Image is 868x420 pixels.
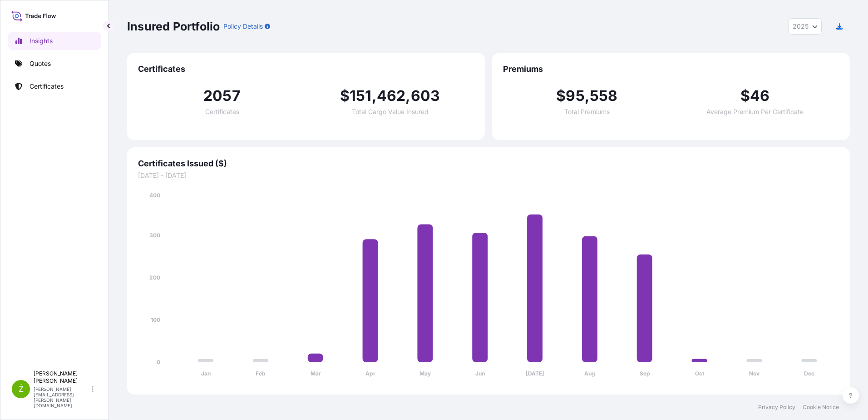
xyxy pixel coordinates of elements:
span: , [405,89,410,103]
tspan: 300 [149,232,160,239]
p: Quotes [30,59,51,68]
p: [PERSON_NAME] [PERSON_NAME] [34,370,90,385]
tspan: 0 [157,359,160,365]
tspan: May [419,370,431,377]
span: 95 [566,89,584,103]
tspan: Oct [695,370,705,377]
span: 558 [590,89,618,103]
p: [PERSON_NAME][EMAIL_ADDRESS][PERSON_NAME][DOMAIN_NAME] [34,386,90,408]
p: Insights [30,36,53,45]
tspan: Dec [804,370,814,377]
a: Insights [8,32,101,50]
a: Certificates [8,77,101,95]
button: Year Selector [789,18,822,35]
tspan: 100 [151,316,160,323]
span: Certificates Issued ($) [138,158,839,169]
tspan: Sep [640,370,650,377]
span: Certificates [205,109,239,115]
span: $ [340,89,350,103]
a: Quotes [8,55,101,73]
span: , [585,89,590,103]
tspan: 400 [149,192,160,199]
tspan: Jan [201,370,211,377]
span: Ż [19,385,24,394]
tspan: 200 [149,274,160,281]
tspan: Feb [256,370,266,377]
tspan: Mar [311,370,321,377]
a: Privacy Policy [758,404,795,411]
span: 46 [750,89,769,103]
tspan: Nov [749,370,760,377]
span: 2025 [793,22,809,31]
span: Total Cargo Value Insured [352,109,429,115]
span: $ [740,89,750,103]
span: 603 [411,89,440,103]
span: Total Premiums [564,109,610,115]
tspan: Aug [584,370,595,377]
tspan: Jun [475,370,485,377]
p: Certificates [30,82,64,91]
span: Certificates [138,64,474,75]
span: 2057 [203,89,241,103]
span: 151 [350,89,372,103]
span: 462 [377,89,406,103]
tspan: Apr [365,370,375,377]
span: , [372,89,377,103]
p: Insured Portfolio [127,19,220,34]
tspan: [DATE] [526,370,544,377]
span: [DATE] - [DATE] [138,171,839,180]
span: Average Premium Per Certificate [706,109,804,115]
p: Policy Details [223,22,263,31]
a: Cookie Notice [803,404,839,411]
span: $ [556,89,566,103]
span: Premiums [503,64,839,75]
